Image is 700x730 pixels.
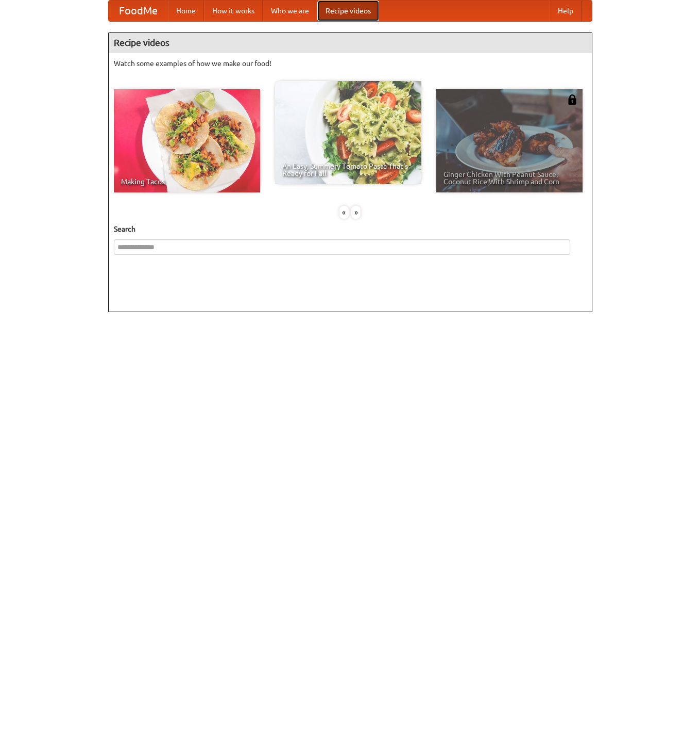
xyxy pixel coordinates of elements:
p: Watch some examples of how we make our food! [114,58,587,69]
a: An Easy, Summery Tomato Pasta That's Ready for Fall [275,81,421,184]
span: Making Tacos [121,178,253,185]
a: How it works [204,1,263,21]
a: Home [168,1,204,21]
img: 483408.png [567,94,577,105]
h5: Search [114,224,587,234]
a: Who we are [263,1,317,21]
div: « [339,206,349,219]
h4: Recipe videos [109,33,592,53]
span: An Easy, Summery Tomato Pasta That's Ready for Fall [282,163,414,177]
a: Recipe videos [317,1,379,21]
a: Making Tacos [114,89,260,192]
a: FoodMe [109,1,168,21]
a: Help [550,1,582,21]
div: » [351,206,361,219]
